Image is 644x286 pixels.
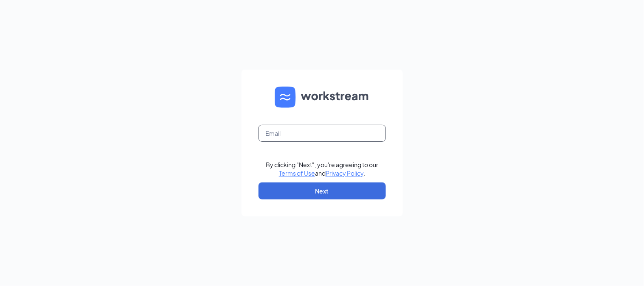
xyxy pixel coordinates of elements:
[275,87,370,108] img: WS logo and Workstream text
[326,169,363,177] a: Privacy Policy
[266,160,378,177] div: By clicking "Next", you're agreeing to our and .
[259,125,386,142] input: Email
[279,169,315,177] a: Terms of Use
[259,182,386,199] button: Next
